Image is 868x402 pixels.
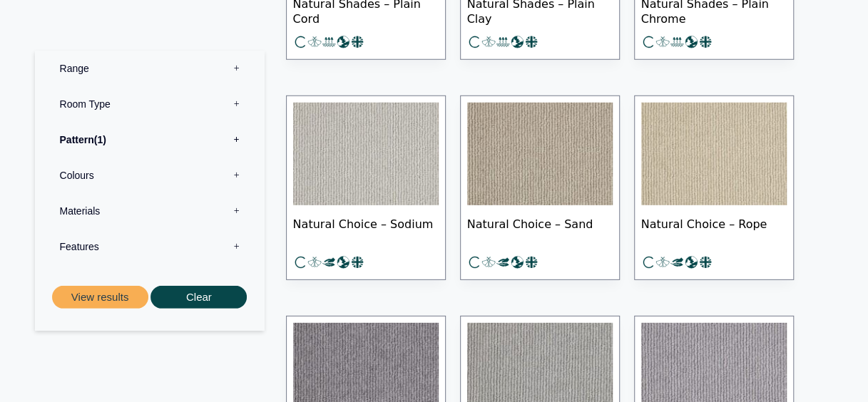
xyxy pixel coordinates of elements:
[286,96,446,280] a: Natural Choice – Sodium
[94,133,106,145] span: 1
[46,228,254,264] label: Features
[46,192,254,228] label: Materials
[293,205,439,255] span: Natural Choice – Sodium
[460,96,620,280] a: Natural Choice – Sand
[46,121,254,157] label: Pattern
[46,157,254,192] label: Colours
[46,50,254,86] label: Range
[467,205,613,255] span: Natural Choice – Sand
[52,285,148,309] button: View results
[634,96,794,280] a: Natural Choice – Rope
[150,285,247,309] button: Clear
[46,86,254,121] label: Room Type
[641,205,787,255] span: Natural Choice – Rope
